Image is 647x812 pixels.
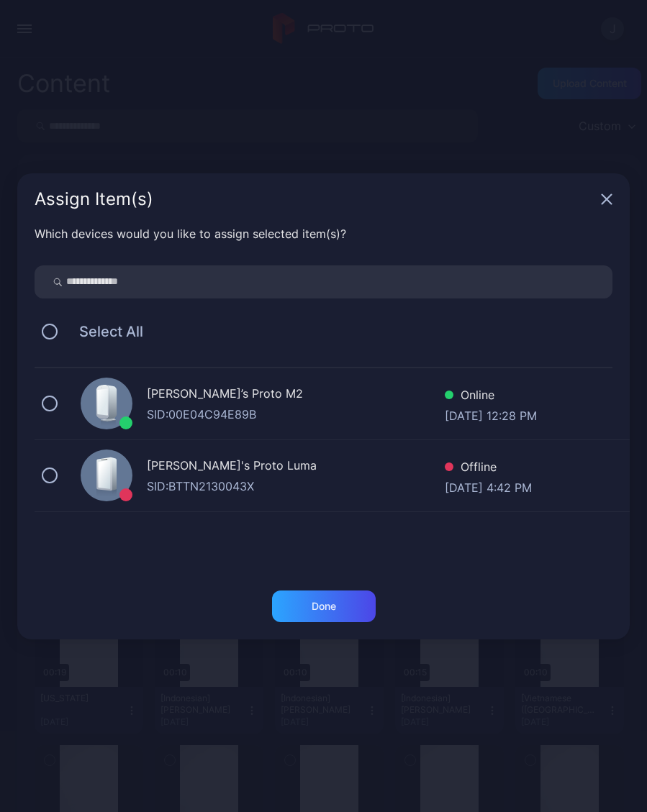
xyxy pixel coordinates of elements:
div: Offline [445,458,532,479]
div: [DATE] 12:28 PM [445,407,537,421]
div: [PERSON_NAME]'s Proto Luma [147,457,445,478]
div: [PERSON_NAME]’s Proto M2 [147,385,445,406]
div: [DATE] 4:42 PM [445,479,532,493]
div: SID: BTTN2130043X [147,478,445,495]
span: Select All [65,323,143,340]
div: Done [312,601,336,612]
div: Online [445,386,537,407]
button: Done [272,590,376,622]
div: SID: 00E04C94E89B [147,406,445,423]
div: Assign Item(s) [35,191,595,208]
div: Which devices would you like to assign selected item(s)? [35,225,612,242]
